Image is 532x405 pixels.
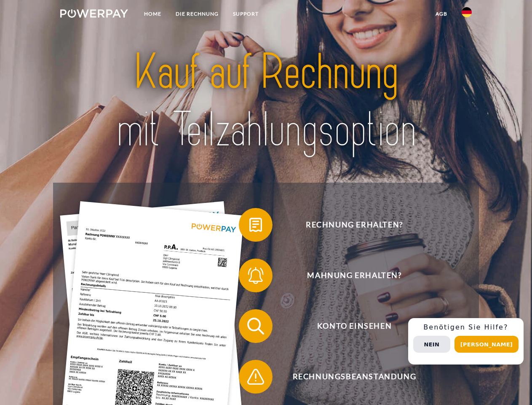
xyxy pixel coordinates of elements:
button: Mahnung erhalten? [239,259,458,292]
button: [PERSON_NAME] [454,336,519,353]
img: de [462,7,472,17]
a: Home [137,6,168,22]
a: DIE RECHNUNG [168,6,226,22]
span: Rechnung erhalten? [251,208,457,242]
div: Schnellhilfe [408,318,524,364]
h3: Benötigen Sie Hilfe? [413,323,519,332]
a: agb [428,6,454,22]
a: SUPPORT [226,6,266,22]
img: qb_bell.svg [245,265,266,286]
span: Rechnungsbeanstandung [251,360,457,394]
img: title-powerpay_de.svg [80,40,452,162]
span: Mahnung erhalten? [251,259,457,292]
button: Konto einsehen [239,309,458,343]
img: logo-powerpay-white.svg [60,9,128,18]
img: qb_bill.svg [245,214,266,235]
img: qb_warning.svg [245,366,266,387]
button: Rechnung erhalten? [239,208,458,242]
span: Konto einsehen [251,309,457,343]
img: qb_search.svg [245,316,266,337]
button: Nein [413,336,450,353]
button: Rechnungsbeanstandung [239,360,458,394]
